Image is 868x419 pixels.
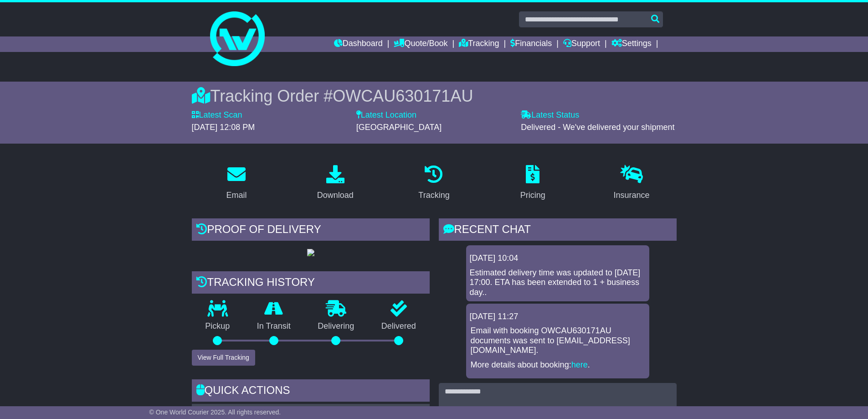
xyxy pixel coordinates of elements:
[470,268,646,298] div: Estimated delivery time was updated to [DATE] 17:00. ETA has been extended to 1 + business day..
[304,321,368,331] p: Delivering
[394,36,447,52] a: Quote/Book
[307,249,314,256] img: GetPodImage
[521,123,674,132] span: Delivered - We've delivered your shipment
[243,321,304,331] p: In Transit
[333,87,473,105] span: OWCAU630171AU
[368,321,430,331] p: Delivered
[226,189,247,202] div: Email
[470,253,646,264] div: [DATE] 10:04
[311,162,360,205] a: Download
[192,218,430,243] div: Proof of Delivery
[149,409,281,416] span: © One World Courier 2025. All rights reserved.
[356,110,416,120] label: Latest Location
[471,360,645,370] p: More details about booking: .
[514,162,551,205] a: Pricing
[192,110,242,120] label: Latest Scan
[356,123,442,132] span: [GEOGRAPHIC_DATA]
[192,350,255,366] button: View Full Tracking
[470,312,646,322] div: [DATE] 11:27
[520,189,545,202] div: Pricing
[471,326,645,356] p: Email with booking OWCAU630171AU documents was sent to [EMAIL_ADDRESS][DOMAIN_NAME].
[412,162,455,205] a: Tracking
[563,36,600,52] a: Support
[192,86,677,106] div: Tracking Order #
[614,189,650,202] div: Insurance
[192,321,244,331] p: Pickup
[459,36,499,52] a: Tracking
[510,36,552,52] a: Financials
[521,110,579,120] label: Latest Status
[418,189,449,202] div: Tracking
[611,36,652,52] a: Settings
[608,162,656,205] a: Insurance
[220,162,252,205] a: Email
[334,36,383,52] a: Dashboard
[192,379,430,404] div: Quick Actions
[571,360,588,369] a: here
[317,189,354,202] div: Download
[192,123,255,132] span: [DATE] 12:08 PM
[192,271,430,296] div: Tracking history
[439,218,677,243] div: RECENT CHAT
